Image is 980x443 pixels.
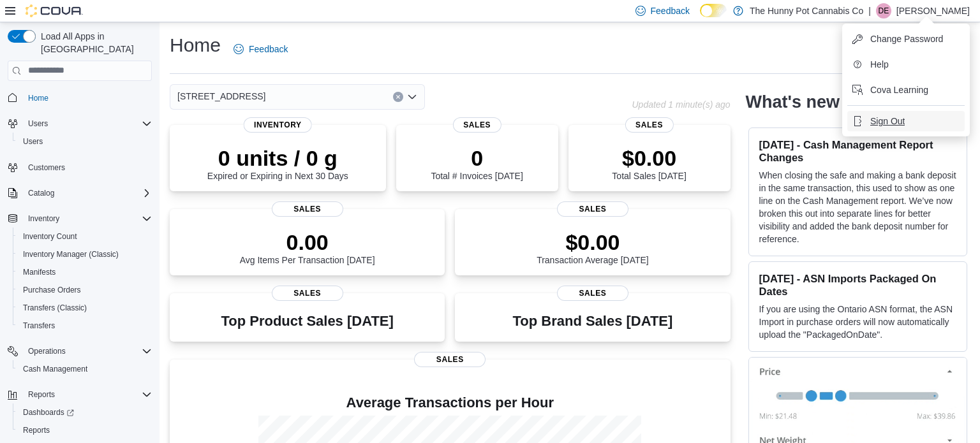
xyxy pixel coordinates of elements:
[13,263,157,281] button: Manifests
[3,342,157,360] button: Operations
[13,403,157,421] a: Dashboards
[23,364,87,374] span: Cash Management
[18,361,152,377] span: Cash Management
[13,421,157,439] button: Reports
[18,318,60,333] a: Transfers
[870,33,943,45] span: Change Password
[870,58,889,71] span: Help
[18,361,93,377] a: Cash Management
[23,136,43,147] span: Users
[240,229,375,255] p: 0.00
[557,286,628,301] span: Sales
[537,229,649,255] p: $0.00
[23,211,152,226] span: Inventory
[3,89,157,107] button: Home
[23,344,152,359] span: Operations
[625,117,673,133] span: Sales
[13,228,157,245] button: Inventory Count
[557,201,628,217] span: Sales
[228,36,293,62] a: Feedback
[431,145,523,181] div: Total # Invoices [DATE]
[23,160,70,175] a: Customers
[18,300,152,316] span: Transfers (Classic)
[23,211,64,226] button: Inventory
[13,360,157,378] button: Cash Management
[537,229,649,265] div: Transaction Average [DATE]
[612,145,686,171] p: $0.00
[18,247,124,262] a: Inventory Manager (Classic)
[23,267,56,277] span: Manifests
[700,4,727,17] input: Dark Mode
[870,115,905,127] span: Sign Out
[23,90,152,106] span: Home
[244,117,312,133] span: Inventory
[407,92,417,102] button: Open list of options
[3,386,157,403] button: Reports
[18,134,152,149] span: Users
[28,119,48,129] span: Users
[18,300,92,316] a: Transfers (Classic)
[3,158,157,177] button: Customers
[393,92,403,102] button: Clear input
[18,134,48,149] a: Users
[207,145,348,181] div: Expired or Expiring in Next 30 Days
[23,116,53,131] button: Users
[414,352,486,367] span: Sales
[28,214,59,224] span: Inventory
[18,318,152,333] span: Transfers
[651,4,690,17] span: Feedback
[170,33,221,58] h1: Home
[3,210,157,228] button: Inventory
[23,249,119,259] span: Inventory Manager (Classic)
[431,145,523,171] p: 0
[612,145,686,181] div: Total Sales [DATE]
[847,54,965,75] button: Help
[23,387,152,402] span: Reports
[18,423,55,438] a: Reports
[23,116,152,131] span: Users
[18,247,152,262] span: Inventory Manager (Classic)
[26,4,83,17] img: Cova
[23,185,152,201] span: Catalog
[759,303,956,341] p: If you are using the Ontario ASN format, the ASN Import in purchase orders will now automatically...
[513,314,673,329] h3: Top Brand Sales [DATE]
[23,159,152,175] span: Customers
[847,80,965,100] button: Cova Learning
[28,188,54,198] span: Catalog
[18,229,152,244] span: Inventory Count
[13,317,157,335] button: Transfers
[13,245,157,263] button: Inventory Manager (Classic)
[23,285,81,295] span: Purchase Orders
[177,89,265,104] span: [STREET_ADDRESS]
[18,265,61,280] a: Manifests
[18,265,152,280] span: Manifests
[750,3,863,18] p: The Hunny Pot Cannabis Co
[759,272,956,298] h3: [DATE] - ASN Imports Packaged On Dates
[13,299,157,317] button: Transfers (Classic)
[23,425,50,435] span: Reports
[847,29,965,49] button: Change Password
[207,145,348,171] p: 0 units / 0 g
[13,281,157,299] button: Purchase Orders
[847,111,965,131] button: Sign Out
[28,93,48,103] span: Home
[870,84,928,96] span: Cova Learning
[632,99,730,110] p: Updated 1 minute(s) ago
[23,407,74,418] span: Dashboards
[18,405,79,420] a: Dashboards
[23,231,77,242] span: Inventory Count
[36,30,152,55] span: Load All Apps in [GEOGRAPHIC_DATA]
[240,229,375,265] div: Avg Items Per Transaction [DATE]
[3,184,157,202] button: Catalog
[180,395,720,410] h4: Average Transactions per Hour
[13,133,157,150] button: Users
[759,138,956,164] h3: [DATE] - Cash Management Report Changes
[876,3,891,18] div: Darrel Engleby
[18,282,152,298] span: Purchase Orders
[249,43,288,55] span: Feedback
[18,282,86,298] a: Purchase Orders
[18,229,82,244] a: Inventory Count
[453,117,501,133] span: Sales
[272,286,343,301] span: Sales
[3,115,157,133] button: Users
